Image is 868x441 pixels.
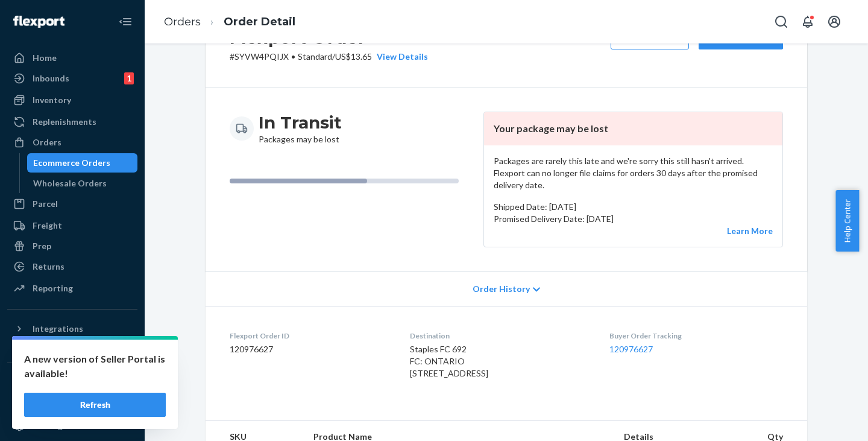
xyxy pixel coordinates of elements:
[33,157,110,169] div: Ecommerce Orders
[7,90,137,110] a: Inventory
[24,393,166,417] button: Refresh
[494,213,773,225] p: Promised Delivery Date: [DATE]
[727,226,773,236] a: Learn More
[33,116,96,128] div: Replenishments
[835,190,859,252] button: Help Center
[13,16,64,28] img: Flexport logo
[33,323,83,335] div: Integrations
[494,201,773,213] p: Shipped Date: [DATE]
[822,10,846,34] button: Open account menu
[7,48,137,68] a: Home
[7,112,137,132] a: Replenishments
[33,240,51,252] div: Prep
[259,112,342,133] h3: In Transit
[224,15,295,28] a: Order Detail
[124,72,134,84] div: 1
[7,133,137,152] a: Orders
[113,10,137,34] button: Close Navigation
[24,352,166,381] p: A new version of Seller Portal is available!
[27,153,138,173] a: Ecommerce Orders
[33,261,64,273] div: Returns
[33,72,69,84] div: Inbounds
[7,216,137,235] a: Freight
[494,155,773,191] p: Packages are rarely this late and we're sorry this still hasn't arrived. Flexport can no longer f...
[7,194,137,214] a: Parcel
[27,174,138,193] a: Wholesale Orders
[796,10,820,34] button: Open notifications
[609,331,783,341] dt: Buyer Order Tracking
[372,51,428,63] button: View Details
[7,236,137,256] a: Prep
[33,136,61,148] div: Orders
[7,257,137,276] a: Returns
[33,94,71,106] div: Inventory
[410,331,590,341] dt: Destination
[33,198,58,210] div: Parcel
[7,416,137,436] a: Settings
[33,220,62,232] div: Freight
[33,177,107,189] div: Wholesale Orders
[154,4,305,40] ol: breadcrumbs
[7,373,137,392] button: Fast Tags
[473,283,530,295] span: Order History
[7,279,137,298] a: Reporting
[7,343,137,358] a: Add Integration
[7,319,137,338] button: Integrations
[259,112,342,145] div: Packages may be lost
[7,69,137,88] a: Inbounds1
[33,282,73,294] div: Reporting
[7,397,137,411] a: Add Fast Tag
[230,331,391,341] dt: Flexport Order ID
[230,51,428,63] p: # SYVW4PQIJX / US$13.65
[484,112,782,145] header: Your package may be lost
[298,51,332,62] span: Standard
[33,52,57,64] div: Home
[291,51,295,62] span: •
[164,15,201,28] a: Orders
[609,344,653,354] a: 120976627
[769,10,793,34] button: Open Search Box
[230,343,391,355] dd: 120976627
[410,344,488,378] span: Staples FC 692 FC: ONTARIO [STREET_ADDRESS]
